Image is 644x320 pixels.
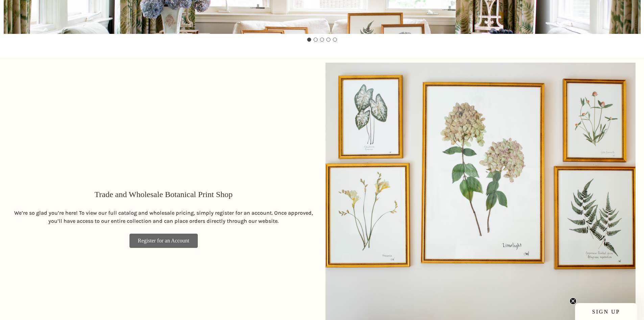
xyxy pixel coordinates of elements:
button: Go to slide 1 [307,38,311,42]
div: SIGN UPClose teaser [575,303,637,320]
span: SIGN UP [592,309,620,315]
p: We’re so glad you’re here! To view our full catalog and wholesale pricing, simply register for an... [12,209,315,225]
p: Trade and Wholesale Botanical Print Shop [94,188,233,200]
button: Go to slide 3 [320,38,324,42]
button: Go to slide 5 [333,38,337,42]
button: Go to slide 2 [314,38,318,42]
a: Register for an Account [129,234,198,248]
button: Close teaser [570,298,576,304]
button: Go to slide 4 [327,38,331,42]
